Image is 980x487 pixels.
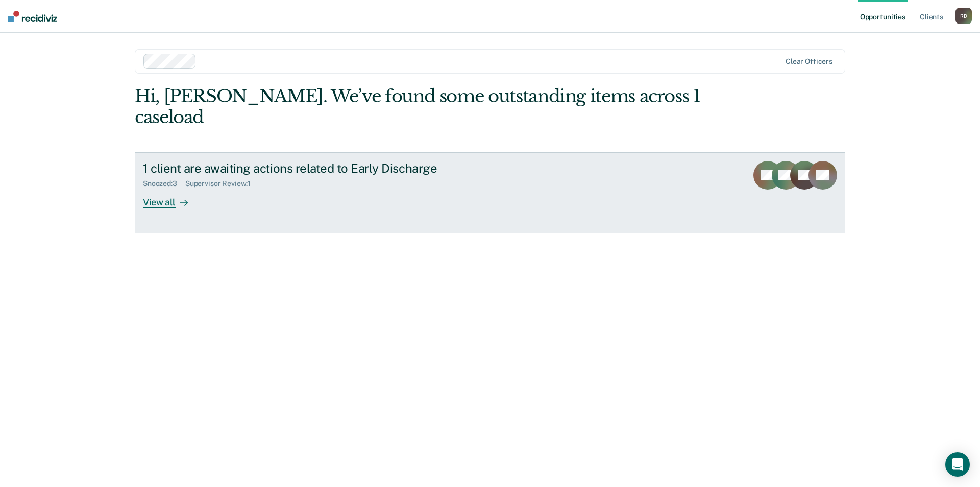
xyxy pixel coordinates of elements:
[8,11,57,22] img: Recidiviz
[185,179,259,188] div: Supervisor Review : 1
[135,152,845,233] a: 1 client are awaiting actions related to Early DischargeSnoozed:3Supervisor Review:1View all
[955,8,972,24] div: R D
[143,188,200,208] div: View all
[135,86,703,128] div: Hi, [PERSON_NAME]. We’ve found some outstanding items across 1 caseload
[955,8,972,24] button: RD
[945,452,970,477] div: Open Intercom Messenger
[143,179,185,188] div: Snoozed : 3
[786,57,832,66] div: Clear officers
[143,161,501,176] div: 1 client are awaiting actions related to Early Discharge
